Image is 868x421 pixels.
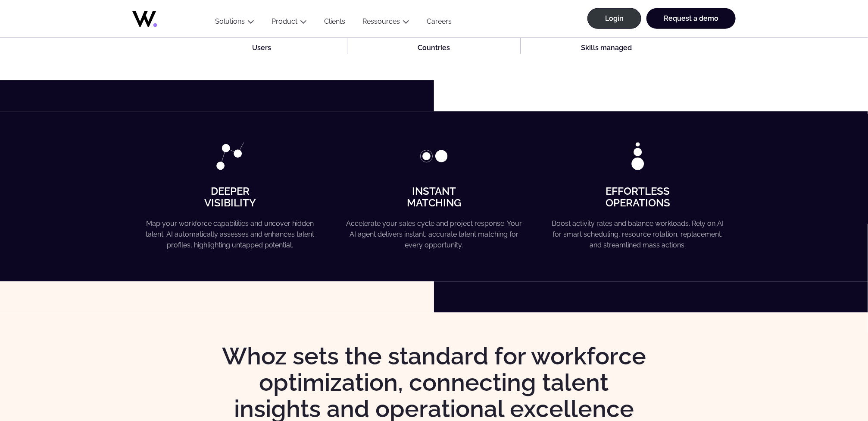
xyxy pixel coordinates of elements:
[581,44,632,52] strong: Skills managed
[272,17,297,25] a: Product
[315,17,354,29] a: Clients
[362,17,400,25] a: Ressources
[418,17,460,29] a: Careers
[252,44,271,52] strong: Users
[606,185,670,209] strong: Effortless Operations
[263,17,315,29] button: Product
[646,8,736,29] a: Request a demo
[587,8,641,29] a: Login
[204,185,256,209] strong: Deeper Visibility
[407,185,461,209] strong: Instant Matching
[346,218,522,251] p: Accelerate your sales cycle and project response. Your AI agent delivers instant, accurate talent...
[142,218,318,251] p: Map your workforce capabilities and uncover hidden talent. AI automatically assesses and enhances...
[811,364,856,409] iframe: Chatbot
[206,17,263,29] button: Solutions
[418,44,450,52] strong: Countries
[550,218,726,251] p: Boost activity rates and balance workloads. Rely on AI for smart scheduling, resource rotation, r...
[354,17,418,29] button: Ressources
